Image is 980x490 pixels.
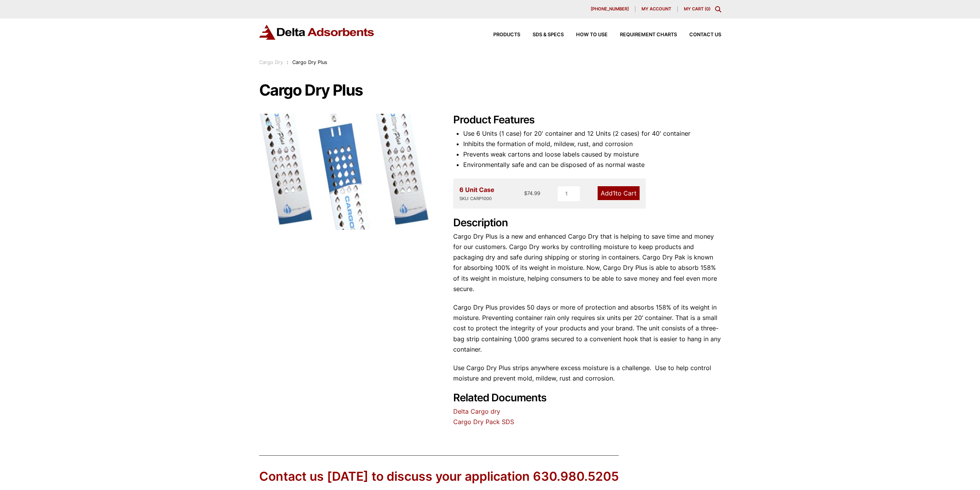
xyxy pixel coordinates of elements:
[608,32,677,37] a: Requirement Charts
[292,59,327,65] span: Cargo Dry Plus
[453,302,721,355] p: Cargo Dry Plus provides 50 days or more of protection and absorbs 158% of its weight in moisture....
[684,6,710,12] a: My Cart (0)
[598,186,640,200] a: Add1to Cart
[591,7,629,11] span: [PHONE_NUMBER]
[481,32,520,37] a: Products
[585,6,635,12] a: [PHONE_NUMBER]
[564,32,608,37] a: How to Use
[287,59,288,65] span: :
[463,160,721,170] li: Environmentally safe and can be disposed of as normal waste
[520,32,564,37] a: SDS & SPECS
[259,25,375,40] img: Delta Adsorbents
[453,114,721,126] h2: Product Features
[453,217,721,229] h2: Description
[715,6,721,12] div: Toggle Modal Content
[706,6,709,12] span: 0
[463,149,721,160] li: Prevents weak cartons and loose labels caused by moisture
[524,190,540,196] bdi: 74.99
[689,32,721,37] span: Contact Us
[259,114,280,135] a: View full-screen image gallery
[259,82,721,98] h1: Cargo Dry Plus
[459,185,494,202] div: 6 Unit Case
[453,231,721,294] p: Cargo Dry Plus is a new and enhanced Cargo Dry that is helping to save time and money for our cus...
[642,7,671,11] span: My account
[453,418,514,426] a: Cargo Dry Pack SDS
[453,363,721,384] p: Use Cargo Dry Plus strips anywhere excess moisture is a challenge. Use to help control moisture a...
[635,6,678,12] a: My account
[259,468,619,485] div: Contact us [DATE] to discuss your application 630.980.5205
[613,189,615,197] span: 1
[259,59,283,65] a: Cargo Dry
[463,139,721,149] li: Inhibits the formation of mold, mildew, rust, and corrosion
[524,190,527,196] span: $
[576,32,608,37] span: How to Use
[493,32,520,37] span: Products
[463,128,721,139] li: Use 6 Units (1 case) for 20' container and 12 Units (2 cases) for 40' container
[620,32,677,37] span: Requirement Charts
[453,407,500,415] a: Delta Cargo dry
[533,32,564,37] span: SDS & SPECS
[459,195,494,202] div: SKU: CARP1000
[259,114,435,230] img: Cargo Dry Plus
[265,120,274,128] span: 🔍
[677,32,721,37] a: Contact Us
